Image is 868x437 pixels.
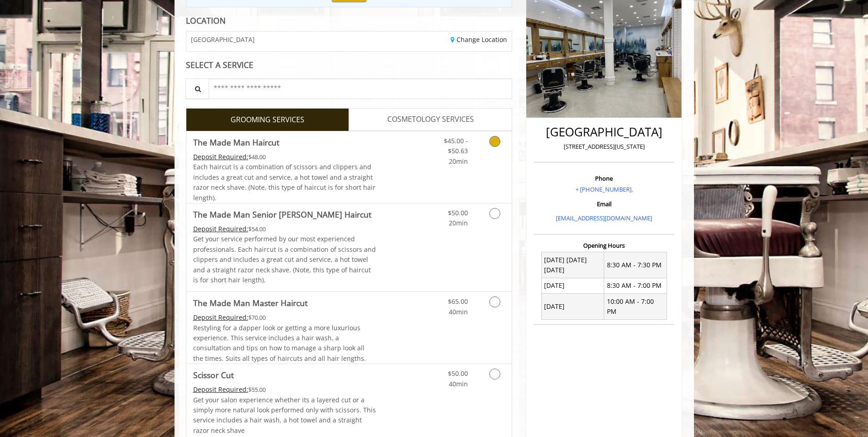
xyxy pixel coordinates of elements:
div: $48.00 [193,152,376,162]
b: Scissor Cut [193,369,234,381]
td: 8:30 AM - 7:00 PM [604,278,667,293]
span: 20min [449,157,468,166]
span: 40min [449,307,468,316]
a: + [PHONE_NUMBER]. [575,185,633,193]
h3: Opening Hours [534,242,674,249]
span: This service needs some Advance to be paid before we block your appointment [193,313,248,322]
button: Service Search [185,78,209,99]
div: $70.00 [193,312,376,323]
span: COSMETOLOGY SERVICES [387,114,474,125]
h2: [GEOGRAPHIC_DATA] [536,125,672,139]
b: The Made Man Senior [PERSON_NAME] Haircut [193,208,371,221]
p: Get your service performed by our most experienced professionals. Each haircut is a combination o... [193,234,376,285]
div: SELECT A SERVICE [186,61,513,69]
h3: Phone [536,175,672,182]
b: The Made Man Master Haircut [193,297,308,309]
h3: Email [536,201,672,207]
p: Get your salon experience whether its a layered cut or a simply more natural look performed only ... [193,395,376,436]
span: 40min [449,380,468,388]
td: 8:30 AM - 7:30 PM [604,252,667,278]
td: [DATE] [541,278,604,293]
div: $55.00 [193,385,376,395]
span: $50.00 [448,208,468,217]
a: [EMAIL_ADDRESS][DOMAIN_NAME] [556,214,652,222]
b: The Made Man Haircut [193,136,279,149]
a: Change Location [451,35,507,44]
b: LOCATION [186,15,226,26]
span: $50.00 [448,369,468,378]
span: GROOMING SERVICES [231,114,304,126]
td: 10:00 AM - 7:00 PM [604,294,667,320]
td: [DATE] [541,294,604,320]
span: This service needs some Advance to be paid before we block your appointment [193,385,248,394]
span: Each haircut is a combination of scissors and clippers and includes a great cut and service, a ho... [193,162,375,202]
span: 20min [449,218,468,227]
span: This service needs some Advance to be paid before we block your appointment [193,152,248,161]
td: [DATE] [DATE] [DATE] [541,252,604,278]
span: Restyling for a dapper look or getting a more luxurious experience. This service includes a hair ... [193,323,366,363]
span: [GEOGRAPHIC_DATA] [191,36,255,43]
p: [STREET_ADDRESS][US_STATE] [536,142,672,151]
span: $45.00 - $50.63 [444,136,468,155]
div: $54.00 [193,224,376,234]
span: This service needs some Advance to be paid before we block your appointment [193,224,248,233]
span: $65.00 [448,297,468,306]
